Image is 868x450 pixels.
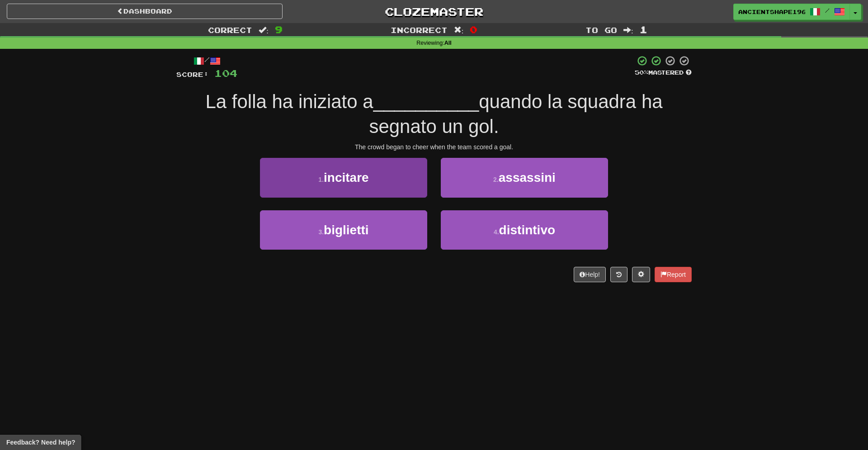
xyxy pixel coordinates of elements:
[176,142,692,152] div: The crowd began to cheer when the team scored a goal.
[470,24,477,35] span: 0
[623,26,633,34] span: :
[296,4,572,19] a: Clozemaster
[260,158,427,197] button: 1.incitare
[176,71,209,78] span: Score:
[585,25,617,34] span: To go
[324,223,369,237] span: biglietti
[454,26,464,34] span: :
[574,267,606,282] button: Help!
[733,4,850,20] a: AncientShape1968 /
[441,158,608,197] button: 2.assassini
[259,26,269,34] span: :
[214,67,237,79] span: 104
[176,55,237,66] div: /
[6,438,75,447] span: Open feedback widget
[205,91,373,112] span: La folla ha iniziato a
[373,91,479,112] span: __________
[499,223,555,237] span: distintivo
[738,8,805,16] span: AncientShape1968
[635,69,692,77] div: Mastered
[494,228,499,236] small: 4 .
[441,210,608,250] button: 4.distintivo
[260,210,427,250] button: 3.biglietti
[635,69,648,76] span: 50 %
[640,24,647,35] span: 1
[610,267,627,282] button: Round history (alt+y)
[391,25,448,34] span: Incorrect
[499,171,556,185] span: assassini
[493,176,499,183] small: 2 .
[655,267,692,282] button: Report
[369,91,662,137] span: quando la squadra ha segnato un gol.
[208,25,252,34] span: Correct
[318,228,324,236] small: 3 .
[444,40,452,46] strong: All
[275,24,283,35] span: 9
[324,171,369,185] span: incitare
[7,4,283,19] a: Dashboard
[318,176,324,183] small: 1 .
[825,7,830,14] span: /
